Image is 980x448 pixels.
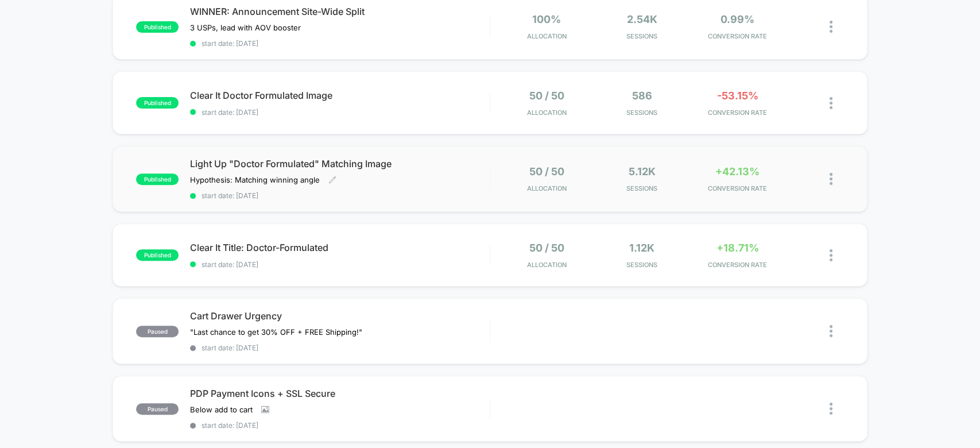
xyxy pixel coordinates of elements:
span: Sessions [597,109,687,117]
img: close [830,173,832,185]
img: close [830,249,832,261]
span: 0.99% [721,13,754,25]
span: 2.54k [627,13,657,25]
span: Below add to cart [190,405,253,414]
span: CONVERSION RATE [692,261,782,269]
span: Hypothesis: Matching winning angle [190,175,320,184]
span: paused [136,403,179,415]
span: PDP Payment Icons + SSL Secure [190,388,489,399]
span: published [136,173,179,185]
span: paused [136,326,179,337]
span: published [136,21,179,33]
span: CONVERSION RATE [692,184,782,192]
span: Sessions [597,32,687,40]
span: "Last chance to get 30% OFF + FREE Shipping!" [190,327,362,337]
span: -53.15% [716,90,758,102]
span: Clear It Title: Doctor-Formulated [190,242,489,253]
span: start date: [DATE] [190,260,489,269]
span: CONVERSION RATE [692,32,782,40]
span: 3 USPs, lead with AOV booster [190,23,301,32]
span: published [136,249,179,261]
span: Allocation [527,184,567,192]
span: Allocation [527,32,567,40]
span: Light Up "Doctor Formulated" Matching Image [190,158,489,169]
span: 100% [532,13,561,25]
span: start date: [DATE] [190,191,489,200]
span: Allocation [527,261,567,269]
img: close [830,97,832,109]
span: 586 [632,90,652,102]
span: 5.12k [629,165,656,177]
span: Sessions [597,261,687,269]
span: 50 / 50 [529,242,564,254]
span: Cart Drawer Urgency [190,310,489,322]
span: Clear It Doctor Formulated Image [190,90,489,101]
span: start date: [DATE] [190,343,489,352]
img: close [830,403,832,415]
span: 50 / 50 [529,165,564,177]
span: start date: [DATE] [190,108,489,117]
span: WINNER: Announcement Site-Wide Split [190,6,489,17]
img: close [830,21,832,33]
span: Sessions [597,184,687,192]
span: +42.13% [715,165,760,177]
span: +18.71% [716,242,758,254]
img: close [830,325,832,337]
span: CONVERSION RATE [692,109,782,117]
span: 1.12k [629,242,654,254]
span: published [136,97,179,109]
span: 50 / 50 [529,90,564,102]
span: start date: [DATE] [190,39,489,48]
span: start date: [DATE] [190,421,489,430]
span: Allocation [527,109,567,117]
